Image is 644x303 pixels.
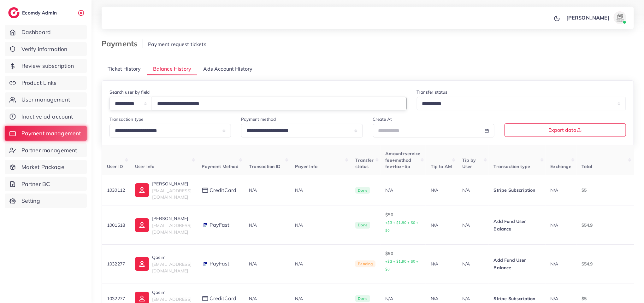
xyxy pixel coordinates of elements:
label: Transaction type [109,116,144,122]
p: N/A [431,221,452,229]
p: [PERSON_NAME] [152,215,192,222]
span: User ID [107,164,123,169]
span: Amount+service fee+method fee+tax+tip [386,151,421,169]
span: [EMAIL_ADDRESS][DOMAIN_NAME] [152,223,192,235]
span: N/A [551,261,558,267]
p: Stripe Subscription [494,186,541,194]
span: User info [135,164,154,169]
p: $54.9 [582,260,628,268]
p: [PERSON_NAME] [152,180,192,188]
span: N/A [249,261,257,267]
span: Exchange [551,164,571,169]
span: [EMAIL_ADDRESS][DOMAIN_NAME] [152,261,192,273]
button: Export data [505,123,626,137]
img: ic-user-info.36bf1079.svg [135,218,149,232]
img: payment [202,222,208,228]
span: Pending [355,260,375,267]
a: [PERSON_NAME]avatar [563,11,629,24]
span: PayFast [210,221,230,229]
span: N/A [249,296,257,301]
label: Payment method [241,116,276,122]
span: Payment management [21,129,81,137]
a: Setting [5,194,87,208]
a: User management [5,92,87,107]
a: Market Package [5,160,87,174]
p: Stripe Subscription [494,295,541,302]
small: +$3 + $1.90 + $0 + $0 [386,259,419,271]
p: 1032277 [107,295,125,302]
span: Product Links [21,79,57,87]
p: N/A [295,186,346,194]
p: $50 [386,250,421,273]
span: $5 [582,187,587,193]
span: Inactive ad account [21,113,73,121]
a: logoEcomdy Admin [8,7,58,18]
a: Product Links [5,76,87,90]
p: N/A [462,186,484,194]
span: N/A [551,296,558,301]
small: +$3 + $1.90 + $0 + $0 [386,220,419,233]
img: logo [8,7,20,18]
img: avatar [614,11,626,24]
span: Balance History [153,65,191,73]
p: 1032277 [107,260,125,268]
img: ic-user-info.36bf1079.svg [135,183,149,197]
label: Search user by field [109,89,150,95]
span: Dashboard [21,28,51,36]
span: N/A [551,187,558,193]
span: Tip to AM [431,164,452,169]
h3: Payments [102,39,143,48]
p: N/A [431,260,452,268]
p: 1030112 [107,186,125,194]
p: $50 [386,211,421,234]
span: Verify information [21,45,68,53]
span: Ticket History [108,65,141,73]
span: creditCard [210,187,237,194]
span: Done [355,187,370,194]
a: Partner management [5,143,87,158]
span: User management [21,96,70,104]
p: Qasim [152,253,192,261]
span: Review subscription [21,62,74,70]
span: Export data [549,127,582,132]
span: N/A [551,222,558,228]
a: Dashboard [5,25,87,39]
a: Review subscription [5,59,87,73]
p: N/A [462,221,484,229]
span: Transaction ID [249,164,281,169]
p: 1001518 [107,221,125,229]
span: Market Package [21,163,64,171]
img: payment [202,296,208,301]
span: Payment Method [202,164,239,169]
span: Partner BC [21,180,50,188]
p: [PERSON_NAME] [566,14,610,21]
p: Add Fund User Balance [494,256,541,271]
span: Transaction type [494,164,530,169]
p: Add Fund User Balance [494,218,541,233]
p: N/A [431,295,452,302]
span: Partner management [21,146,77,154]
p: N/A [295,260,346,268]
label: Transfer status [417,89,448,95]
span: Done [355,295,370,302]
span: Payment request tickets [148,41,206,47]
p: Qasim [152,288,192,296]
span: $5 [582,296,587,301]
p: N/A [431,186,452,194]
a: Verify information [5,42,87,56]
span: [EMAIL_ADDRESS][DOMAIN_NAME] [152,188,192,200]
p: N/A [462,295,484,302]
span: Done [355,222,370,229]
div: N/A [386,187,421,193]
span: creditCard [210,295,237,302]
a: Inactive ad account [5,109,87,124]
p: N/A [462,260,484,268]
span: Ads Account History [204,65,253,73]
span: PayFast [210,260,230,267]
span: N/A [249,222,257,228]
h2: Ecomdy Admin [22,10,58,16]
a: Partner BC [5,177,87,191]
p: N/A [295,221,346,229]
span: Payer Info [295,164,318,169]
span: Tip by User [462,157,476,169]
